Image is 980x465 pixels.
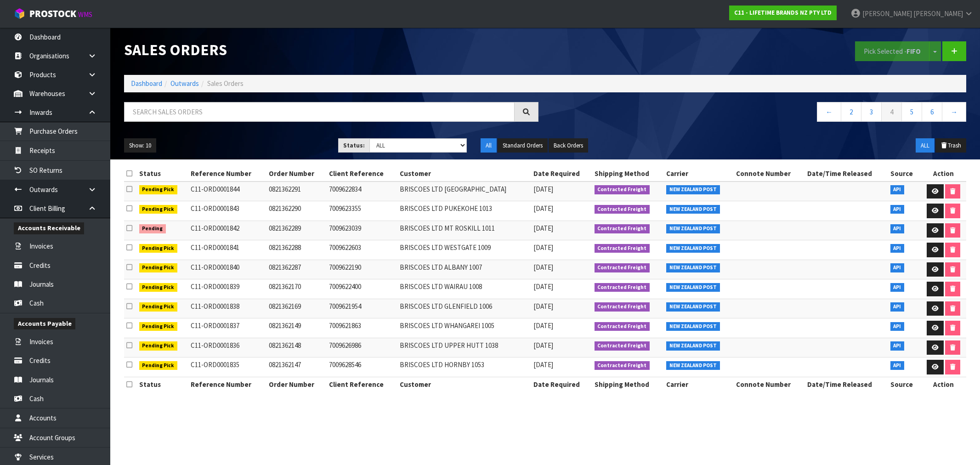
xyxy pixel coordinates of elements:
span: [DATE] [533,224,553,232]
a: 5 [901,102,922,122]
span: Pending Pick [139,361,178,370]
span: Pending Pick [139,185,178,194]
span: Contracted Freight [595,185,650,194]
span: [PERSON_NAME] [862,9,912,18]
td: 0821362290 [266,201,327,221]
td: 0821362288 [266,240,327,260]
th: Carrier [664,166,734,181]
button: Trash [935,138,966,153]
td: C11-ORD0001839 [188,279,266,299]
th: Order Number [266,377,327,391]
th: Date/Time Released [805,166,888,181]
span: [DATE] [533,302,553,311]
td: 0821362148 [266,338,327,357]
span: [PERSON_NAME] [913,9,963,18]
th: Connote Number [734,377,805,391]
button: Pick Selected -FIFO [855,41,929,61]
span: API [890,341,905,351]
td: 0821362149 [266,318,327,338]
span: NEW ZEALAND POST [666,185,720,194]
th: Source [888,166,921,181]
th: Action [920,377,966,391]
strong: FIFO [906,47,921,56]
th: Client Reference [327,166,398,181]
td: C11-ORD0001841 [188,240,266,260]
td: BRISCOES LTD HORNBY 1053 [397,357,531,377]
th: Shipping Method [592,166,664,181]
td: 7009628546 [327,357,398,377]
span: [DATE] [533,360,553,369]
th: Connote Number [734,166,805,181]
td: 0821362169 [266,299,327,318]
td: BRISCOES LTD ALBANY 1007 [397,260,531,279]
span: Pending Pick [139,302,178,312]
td: BRISCOES LTD WAIRAU 1008 [397,279,531,299]
span: Pending Pick [139,283,178,292]
input: Search sales orders [124,102,515,122]
span: Pending Pick [139,263,178,272]
img: cube-alt.png [14,8,25,19]
span: API [890,263,905,272]
a: 4 [881,102,902,122]
span: NEW ZEALAND POST [666,283,720,292]
a: → [942,102,966,122]
span: NEW ZEALAND POST [666,224,720,233]
span: NEW ZEALAND POST [666,322,720,331]
th: Customer [397,166,531,181]
button: Back Orders [549,138,588,153]
a: C11 - LIFETIME BRANDS NZ PTY LTD [729,6,837,20]
th: Client Reference [327,377,398,391]
strong: C11 - LIFETIME BRANDS NZ PTY LTD [734,9,832,17]
strong: Status: [343,142,365,149]
a: 3 [861,102,882,122]
small: WMS [78,10,92,19]
button: Show: 10 [124,138,156,153]
th: Carrier [664,377,734,391]
th: Date/Time Released [805,377,888,391]
td: 7009622190 [327,260,398,279]
span: Contracted Freight [595,283,650,292]
span: Contracted Freight [595,205,650,214]
span: Contracted Freight [595,341,650,351]
a: 2 [841,102,861,122]
td: 7009622400 [327,279,398,299]
span: API [890,185,905,194]
td: C11-ORD0001835 [188,357,266,377]
th: Date Required [531,166,592,181]
td: C11-ORD0001838 [188,299,266,318]
th: Reference Number [188,377,266,391]
span: API [890,302,905,312]
a: ← [817,102,841,122]
td: BRISCOES LTD [GEOGRAPHIC_DATA] [397,181,531,201]
td: 7009622603 [327,240,398,260]
span: [DATE] [533,321,553,330]
span: NEW ZEALAND POST [666,361,720,370]
span: API [890,205,905,214]
a: Dashboard [131,79,162,88]
span: [DATE] [533,282,553,291]
span: Contracted Freight [595,322,650,331]
a: 6 [922,102,942,122]
span: Pending Pick [139,244,178,253]
td: 7009623355 [327,201,398,221]
span: NEW ZEALAND POST [666,263,720,272]
td: C11-ORD0001842 [188,221,266,240]
span: NEW ZEALAND POST [666,205,720,214]
span: Pending Pick [139,341,178,351]
span: Accounts Payable [14,318,75,329]
td: 7009623039 [327,221,398,240]
td: BRISCOES LTD WESTGATE 1009 [397,240,531,260]
td: 7009621863 [327,318,398,338]
th: Status [137,166,188,181]
button: Standard Orders [498,138,548,153]
td: C11-ORD0001840 [188,260,266,279]
button: All [481,138,497,153]
span: API [890,244,905,253]
span: Contracted Freight [595,361,650,370]
td: C11-ORD0001837 [188,318,266,338]
span: Contracted Freight [595,302,650,312]
td: 0821362147 [266,357,327,377]
span: API [890,224,905,233]
span: Pending Pick [139,322,178,331]
th: Action [920,166,966,181]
